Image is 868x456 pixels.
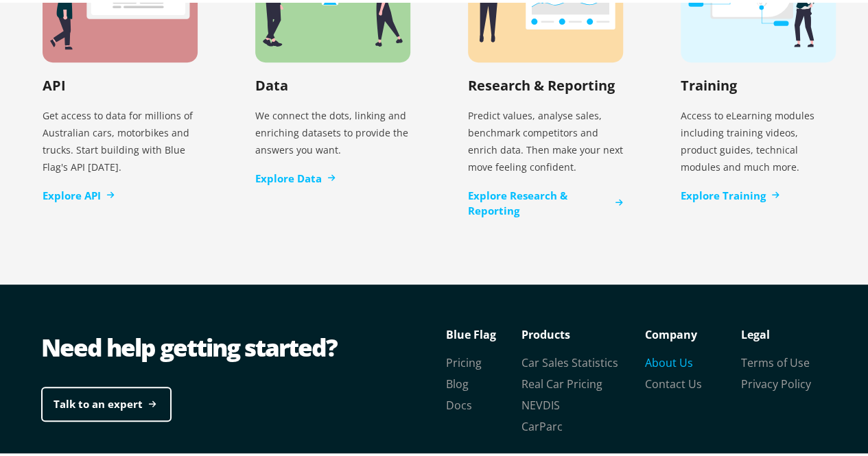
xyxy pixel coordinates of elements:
[521,374,602,389] a: Real Car Pricing
[43,185,115,201] a: Explore API
[468,73,615,92] h2: Research & Reporting
[468,185,623,216] a: Explore Research & Reporting
[446,374,469,389] a: Blog
[645,374,702,389] a: Contact Us
[521,395,560,410] a: NEVDIS
[741,374,811,389] a: Privacy Policy
[681,73,737,92] h2: Training
[521,322,645,342] p: Products
[741,352,810,368] a: Terms of Use
[41,384,172,419] a: Talk to an expert
[645,322,741,342] p: Company
[681,99,836,178] p: Access to eLearning modules including training videos, product guides, technical modules and much...
[43,73,66,92] h2: API
[681,185,779,201] a: Explore Training
[446,322,521,342] p: Blue Flag
[43,99,198,178] p: Get access to data for millions of Australian cars, motorbikes and trucks. Start building with Bl...
[255,168,336,184] a: Explore Data
[468,99,623,178] p: Predict values, analyse sales, benchmark competitors and enrich data. Then make your next move fe...
[741,322,837,342] p: Legal
[521,352,618,368] a: Car Sales Statistics
[521,416,563,431] a: CarParc
[255,99,410,161] p: We connect the dots, linking and enriching datasets to provide the answers you want.
[446,395,472,410] a: Docs
[446,352,482,368] a: Pricing
[41,328,439,362] div: Need help getting started?
[255,73,288,92] h2: Data
[645,352,693,368] a: About Us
